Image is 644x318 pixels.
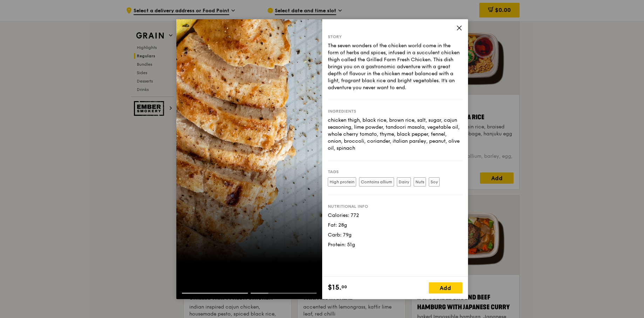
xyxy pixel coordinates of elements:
[328,34,462,40] div: Story
[414,177,426,186] label: Nuts
[429,282,462,294] div: Add
[328,222,462,229] div: Fat: 28g
[328,241,462,248] div: Protein: 51g
[328,204,462,209] div: Nutritional info
[328,117,462,152] div: chicken thigh, black rice, brown rice, salt, sugar, cajun seasoning, lime powder, tandoori masala...
[328,42,462,91] div: The seven wonders of the chicken world come in the form of herbs and spices, infused in a succule...
[429,177,440,186] label: Soy
[328,282,341,293] span: $15.
[397,177,411,186] label: Dairy
[328,108,462,114] div: Ingredients
[328,177,356,186] label: High protein
[341,284,347,290] span: 00
[359,177,394,186] label: Contains allium
[328,169,462,175] div: Tags
[328,212,462,219] div: Calories: 772
[328,232,462,239] div: Carb: 79g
